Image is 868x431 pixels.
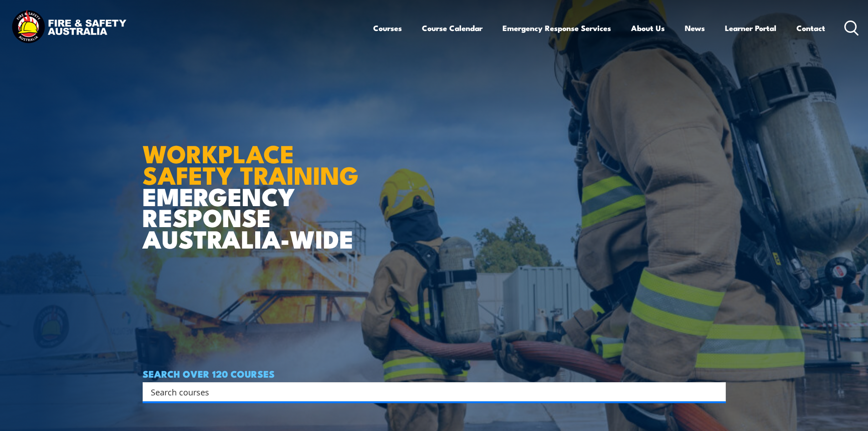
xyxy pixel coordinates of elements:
[373,16,402,40] a: Courses
[796,16,825,40] a: Contact
[685,16,705,40] a: News
[631,16,665,40] a: About Us
[143,119,365,249] h1: EMERGENCY RESPONSE AUSTRALIA-WIDE
[153,385,708,398] form: Search form
[422,16,483,40] a: Course Calendar
[143,369,726,379] h4: SEARCH OVER 120 COURSES
[710,385,723,398] button: Search magnifier button
[151,385,706,399] input: Search input
[725,16,776,40] a: Learner Portal
[143,134,359,193] strong: WORKPLACE SAFETY TRAINING
[503,16,611,40] a: Emergency Response Services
